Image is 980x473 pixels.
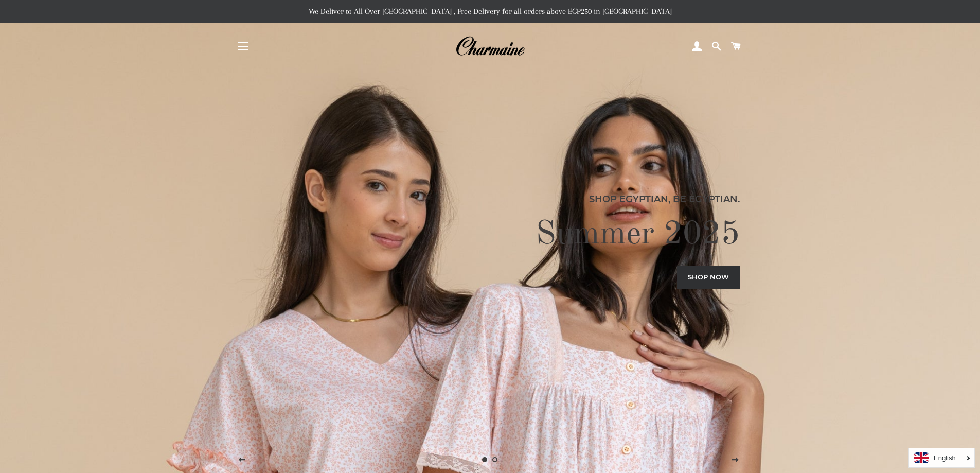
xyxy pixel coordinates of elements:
button: Previous slide [229,447,255,473]
button: Next slide [722,447,748,473]
a: Slide 1, current [480,454,490,465]
h2: Summer 2025 [240,214,740,255]
a: Load slide 2 [490,454,501,465]
p: Shop Egyptian, Be Egyptian. [240,192,740,206]
a: English [914,452,969,463]
a: Shop now [677,266,740,288]
img: Charmaine Egypt [455,35,525,58]
i: English [934,454,956,461]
